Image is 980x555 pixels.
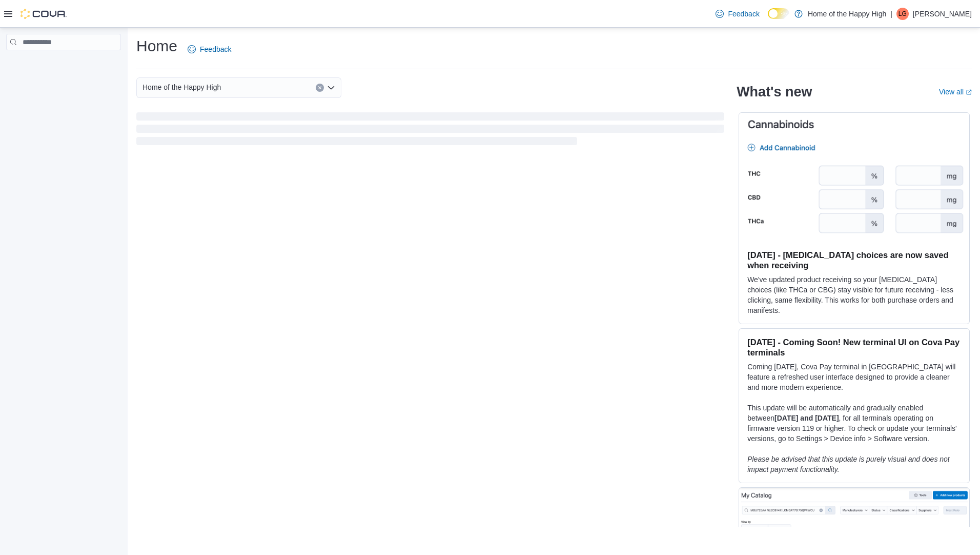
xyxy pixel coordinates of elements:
em: Please be advised that this update is purely visual and does not impact payment functionality. [747,455,950,473]
button: Open list of options [327,84,335,92]
img: Cova [21,9,67,19]
input: Dark Mode [768,8,789,19]
h3: [DATE] - Coming Soon! New terminal UI on Cova Pay terminals [747,337,961,358]
p: [PERSON_NAME] [913,8,972,20]
svg: External link [966,89,972,95]
a: Feedback [183,39,235,60]
span: Loading [136,114,724,147]
span: Dark Mode [768,19,768,19]
span: Feedback [728,9,759,19]
span: Feedback [200,44,231,54]
button: Clear input [316,84,324,92]
strong: [DATE] and [DATE] [774,414,839,422]
span: Home of the Happy High [142,81,221,93]
a: View allExternal link [939,88,972,96]
span: LG [899,8,907,20]
p: Home of the Happy High [808,8,886,20]
p: Coming [DATE], Cova Pay terminal in [GEOGRAPHIC_DATA] will feature a refreshed user interface des... [747,362,961,392]
h2: What's new [737,84,812,100]
a: Feedback [711,4,763,24]
h3: [DATE] - [MEDICAL_DATA] choices are now saved when receiving [747,250,961,270]
p: We've updated product receiving so your [MEDICAL_DATA] choices (like THCa or CBG) stay visible fo... [747,274,961,315]
p: | [890,8,892,20]
div: Liam Goff [896,8,909,20]
nav: Complex example [6,52,121,77]
h1: Home [136,36,177,56]
p: This update will be automatically and gradually enabled between , for all terminals operating on ... [747,403,961,444]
